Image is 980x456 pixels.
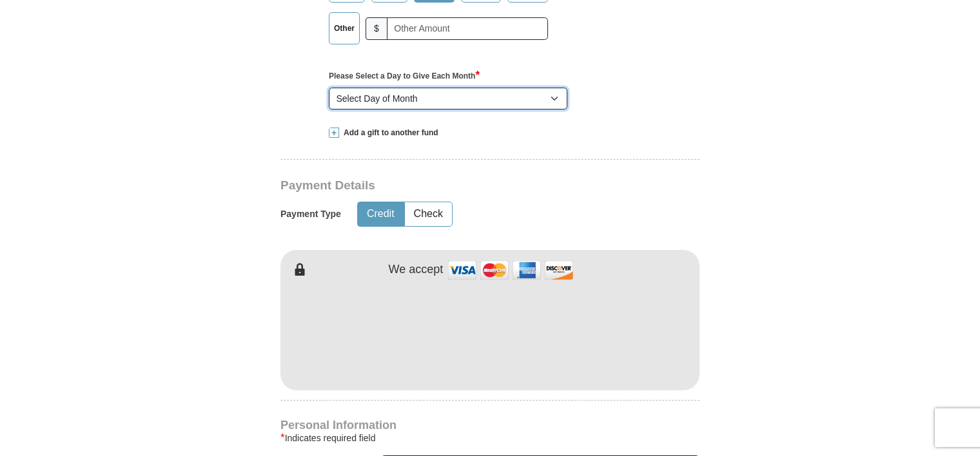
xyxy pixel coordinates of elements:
[366,17,387,40] span: $
[387,17,548,40] input: Other Amount
[280,430,700,446] div: Indicates required field
[405,202,452,226] button: Check
[280,209,341,220] h5: Payment Type
[329,13,359,44] label: Other
[446,256,575,284] img: credit cards accepted
[358,202,404,226] button: Credit
[389,263,444,277] h4: We accept
[339,128,438,138] span: Add a gift to another fund
[280,420,700,430] h4: Personal Information
[329,71,480,81] strong: Please Select a Day to Give Each Month
[280,178,609,193] h3: Payment Details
